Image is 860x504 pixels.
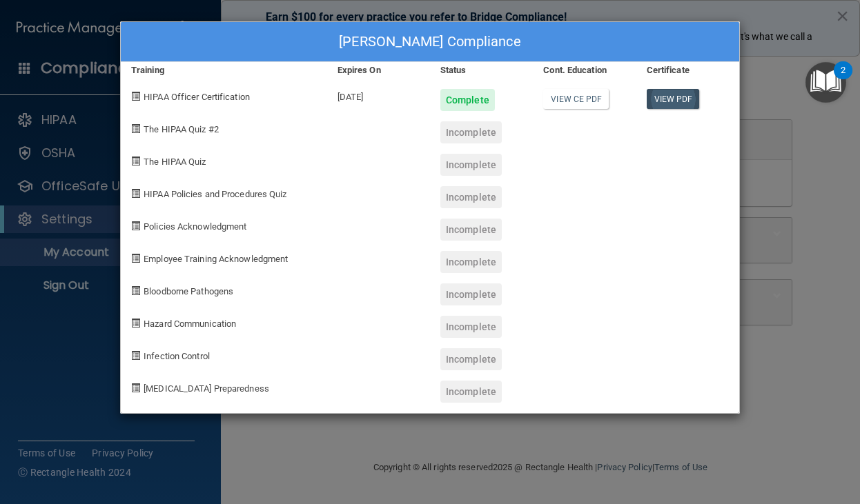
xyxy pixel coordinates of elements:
[440,381,502,403] div: Incomplete
[121,62,327,79] div: Training
[440,251,502,273] div: Incomplete
[144,254,288,264] span: Employee Training Acknowledgment
[543,89,609,109] a: View CE PDF
[440,89,495,111] div: Complete
[327,79,430,111] div: [DATE]
[144,319,236,329] span: Hazard Communication
[440,316,502,338] div: Incomplete
[440,283,502,305] div: Incomplete
[841,70,846,88] div: 2
[144,383,269,394] span: [MEDICAL_DATA] Preparedness
[144,189,286,199] span: HIPAA Policies and Procedures Quiz
[430,62,533,79] div: Status
[144,351,210,361] span: Infection Control
[144,221,246,232] span: Policies Acknowledgment
[144,286,233,296] span: Bloodborne Pathogens
[327,62,430,79] div: Expires On
[533,62,636,79] div: Cont. Education
[121,22,739,62] div: [PERSON_NAME] Compliance
[440,154,502,176] div: Incomplete
[144,92,250,102] span: HIPAA Officer Certification
[647,89,700,109] a: View PDF
[440,121,502,143] div: Incomplete
[805,62,846,103] button: Open Resource Center, 2 new notifications
[636,62,739,79] div: Certificate
[440,348,502,370] div: Incomplete
[144,157,206,167] span: The HIPAA Quiz
[440,186,502,208] div: Incomplete
[440,219,502,241] div: Incomplete
[144,124,219,134] span: The HIPAA Quiz #2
